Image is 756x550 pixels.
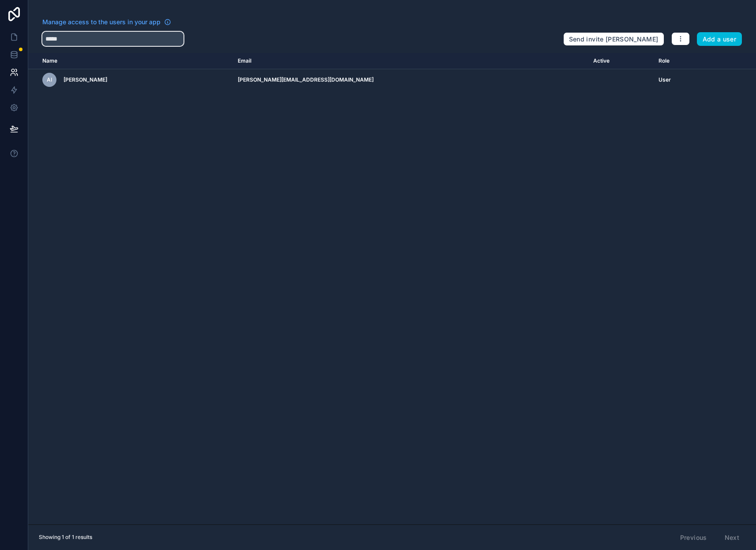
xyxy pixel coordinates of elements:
th: Role [653,53,709,69]
th: Name [28,53,232,69]
span: [PERSON_NAME] [64,76,107,83]
td: [PERSON_NAME][EMAIL_ADDRESS][DOMAIN_NAME] [232,69,588,91]
span: User [659,76,671,83]
th: Email [232,53,588,69]
span: AI [47,76,52,83]
span: Showing 1 of 1 results [39,534,92,541]
button: Add a user [697,32,742,46]
div: scrollable content [28,53,756,524]
span: Manage access to the users in your app [42,18,161,26]
a: Manage access to the users in your app [42,18,171,26]
th: Active [588,53,653,69]
button: Send invite [PERSON_NAME] [563,32,664,46]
